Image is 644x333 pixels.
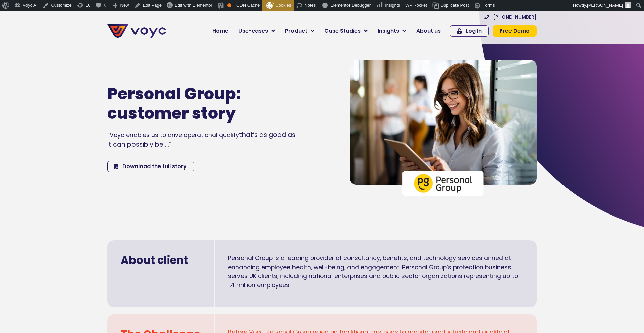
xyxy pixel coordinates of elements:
h2: About client [121,254,201,267]
a: Insights [373,24,411,38]
span: Insights [378,27,399,35]
span: Log In [466,28,482,34]
span: that’s as good as it can possibly be …” [107,130,296,149]
a: Use-cases [233,24,280,38]
a: Free Demo [493,25,537,37]
span: Case Studies [324,27,361,35]
span: Free Demo [500,28,530,34]
a: Case Studies [319,24,373,38]
a: [PHONE_NUMBER] [484,15,537,19]
img: voyc-full-logo [107,24,166,38]
span: Download the full story [122,164,187,169]
span: Use-cases [238,27,268,35]
a: About us [411,24,446,38]
a: Home [207,24,233,38]
span: Edit with Elementor [175,3,212,8]
img: Voyc woman reading text from a tablet [350,60,537,185]
a: Product [280,24,319,38]
img: Personal Group logo [401,170,485,197]
span: About us [416,27,441,35]
span: Home [212,27,228,35]
span: [PERSON_NAME] [587,3,623,8]
div: OK [227,3,231,7]
span: Personal Group is a leading provider of consultancy, benefits, and technology services aimed at e... [228,254,518,289]
a: Log In [450,25,489,37]
span: Product [285,27,307,35]
p: “Voyc enables us to drive operational quality [107,130,299,149]
h1: Personal Group: customer story [107,84,279,123]
a: Download the full story [107,161,194,172]
span: [PHONE_NUMBER] [493,15,537,19]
